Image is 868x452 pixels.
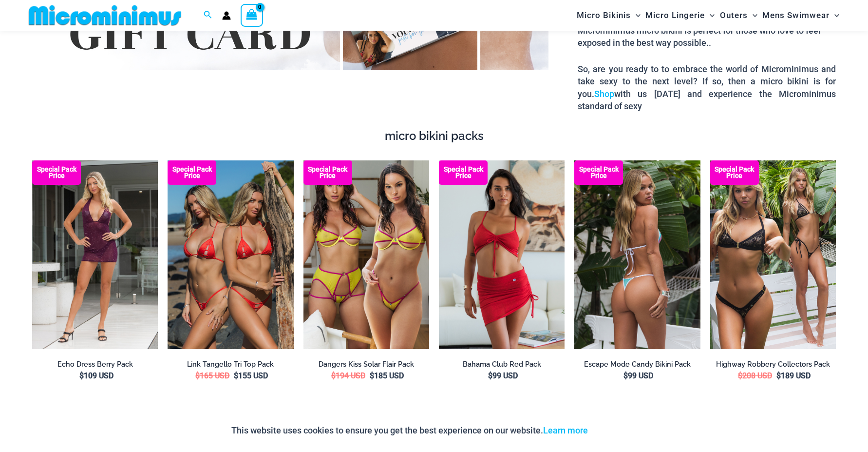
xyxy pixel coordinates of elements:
img: Dangers kiss Solar Flair Pack [303,160,429,350]
span: $ [234,371,238,380]
bdi: 109 USD [79,371,113,380]
img: Collection Pack [710,160,836,350]
bdi: 165 USD [195,371,229,380]
bdi: 99 USD [623,371,653,380]
bdi: 155 USD [234,371,268,380]
span: Menu Toggle [748,3,757,28]
span: Menu Toggle [631,3,641,28]
a: Bikini Pack Bikini Pack BBikini Pack B [168,160,293,349]
span: Micro Lingerie [645,3,705,28]
span: $ [79,371,84,380]
img: Bikini Pack [168,160,293,349]
a: OutersMenu ToggleMenu Toggle [717,3,760,28]
a: Echo Dress Berry Pack [32,360,158,369]
span: Mens Swimwear [762,3,830,28]
h4: micro bikini packs [32,129,836,143]
a: Micro LingerieMenu ToggleMenu Toggle [643,3,717,28]
img: Escape Mode Candy 3151 Top 4151 Bottom 04 [574,160,700,349]
span: Outers [720,3,748,28]
a: Bahama Club Red Pack [439,360,565,369]
a: Highway Robbery Collectors Pack [710,360,836,369]
span: $ [195,371,200,380]
a: Dangers Kiss Solar Flair Pack [303,360,429,369]
bdi: 189 USD [776,371,811,380]
b: Special Pack Price [439,166,488,179]
bdi: 194 USD [331,371,365,380]
a: Learn more [543,425,588,435]
button: Accept [595,419,637,442]
b: Special Pack Price [32,166,81,179]
a: Shop [594,89,614,99]
span: $ [370,371,374,380]
b: Special Pack Price [303,166,352,179]
b: Special Pack Price [710,166,759,179]
b: Special Pack Price [168,166,216,179]
a: Link Tangello Tri Top Pack [168,360,293,369]
a: Escape Mode Candy Bikini Pack [574,360,700,369]
a: Echo Berry 5671 Dress 682 Thong 02 Echo Berry 5671 Dress 682 Thong 05Echo Berry 5671 Dress 682 Th... [32,160,158,349]
a: Mens SwimwearMenu ToggleMenu Toggle [760,3,842,28]
a: View Shopping Cart, empty [241,4,263,26]
nav: Site Navigation [573,1,843,29]
span: $ [488,371,492,380]
span: $ [738,371,742,380]
bdi: 185 USD [370,371,404,380]
span: Menu Toggle [705,3,715,28]
span: Micro Bikinis [577,3,631,28]
a: Escape Mode Candy 3151 Top 4151 Bottom 02 Escape Mode Candy 3151 Top 4151 Bottom 04Escape Mode Ca... [574,160,700,349]
a: Collection Pack Highway Robbery Black Gold 823 One Piece Monokini 11Highway Robbery Black Gold 82... [710,160,836,350]
a: Account icon link [222,11,231,20]
a: Bahama Club Red 9170 Crop Top 5404 Skirt 01 Bahama Club Red 9170 Crop Top 5404 Skirt 05Bahama Clu... [439,160,565,349]
span: $ [776,371,781,380]
p: So, are you ready to to embrace the world of Microminimus and take sexy to the next level? If so,... [578,63,836,112]
img: Echo Berry 5671 Dress 682 Thong 02 [32,160,158,349]
span: $ [623,371,628,380]
img: Bahama Club Red 9170 Crop Top 5404 Skirt 01 [439,160,565,349]
img: MM SHOP LOGO FLAT [25,4,185,26]
bdi: 208 USD [738,371,772,380]
a: Dangers kiss Solar Flair Pack Dangers Kiss Solar Flair 1060 Bra 6060 Thong 1760 Garter 03Dangers ... [303,160,429,350]
a: Search icon link [204,9,212,21]
span: $ [331,371,336,380]
bdi: 99 USD [488,371,518,380]
p: This website uses cookies to ensure you get the best experience on our website. [231,423,588,438]
span: Menu Toggle [830,3,839,28]
a: Micro BikinisMenu ToggleMenu Toggle [574,3,643,28]
b: Special Pack Price [574,166,623,179]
